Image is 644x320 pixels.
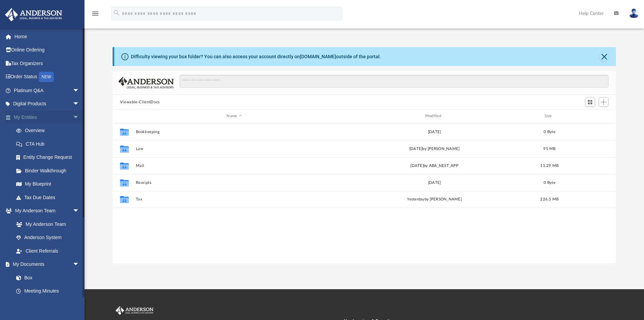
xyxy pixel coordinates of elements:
button: Mail [136,164,333,168]
a: Online Ordering [5,43,90,57]
div: grid [113,123,616,263]
a: Tax Organizers [5,57,90,70]
button: Tax [136,197,333,201]
a: Entity Change Request [9,151,90,164]
div: id [116,113,133,119]
a: menu [91,13,99,18]
div: Size [536,113,563,119]
span: 0 Byte [544,180,555,184]
img: Anderson Advisors Platinum Portal [3,8,64,21]
div: [DATE] [336,129,533,135]
button: Bookkeeping [136,130,333,134]
button: Close [599,52,609,61]
div: by [PERSON_NAME] [336,196,533,202]
div: NEW [39,72,54,82]
a: Digital Productsarrow_drop_down [5,97,90,111]
a: My Anderson Team [9,217,83,231]
a: Order StatusNEW [5,70,90,84]
a: Box [9,271,83,284]
button: Add [599,97,609,107]
span: 226.3 MB [540,197,558,201]
span: 11.29 MB [540,164,558,167]
div: [DATE] [336,179,533,186]
span: 0 Byte [544,130,555,133]
span: yesterday [407,197,424,201]
a: Overview [9,124,90,137]
img: User Pic [629,8,639,18]
div: Modified [336,113,533,119]
span: 95 MB [543,147,555,150]
i: menu [91,9,99,18]
a: My Blueprint [9,177,86,191]
i: search [113,9,120,17]
div: Name [135,113,333,119]
div: [DATE] by ABA_NEST_APP [336,163,533,169]
span: arrow_drop_down [73,110,86,124]
a: CTA Hub [9,137,90,151]
input: Search files and folders [180,75,609,88]
a: Home [5,30,90,43]
img: Anderson Advisors Platinum Portal [114,306,155,315]
a: Client Referrals [9,244,86,258]
a: My Entitiesarrow_drop_down [5,110,90,124]
a: My Anderson Teamarrow_drop_down [5,204,86,218]
a: Tax Due Dates [9,191,90,204]
a: Platinum Q&Aarrow_drop_down [5,84,90,97]
button: Law [136,147,333,151]
a: Binder Walkthrough [9,164,90,177]
a: [DOMAIN_NAME] [300,54,336,59]
span: arrow_drop_down [73,97,86,111]
div: Difficulty viewing your box folder? You can also access your account directly on outside of the p... [131,53,381,60]
div: id [566,113,613,119]
a: Meeting Minutes [9,284,86,298]
span: arrow_drop_down [73,204,86,218]
div: [DATE] by [PERSON_NAME] [336,146,533,152]
span: arrow_drop_down [73,258,86,272]
a: My Documentsarrow_drop_down [5,258,86,271]
span: arrow_drop_down [73,84,86,98]
a: Anderson System [9,231,86,244]
button: Viewable-ClientDocs [120,99,160,105]
button: Switch to Grid View [585,97,595,107]
button: Receipts [136,180,333,185]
